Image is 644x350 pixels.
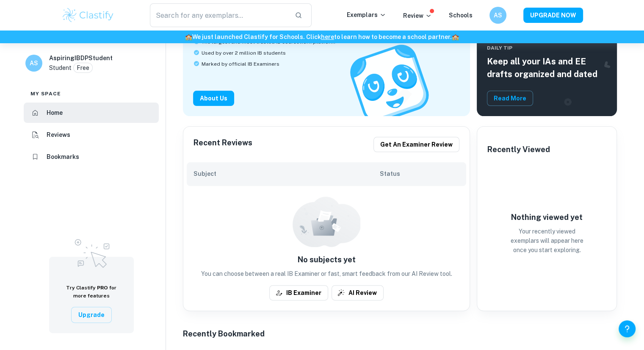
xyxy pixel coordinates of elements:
[77,63,89,72] p: Free
[49,63,72,72] p: Student
[71,307,112,323] button: Upgrade
[449,12,473,19] a: Schools
[403,11,432,20] p: Review
[187,254,466,266] h6: No subjects yet
[61,7,115,24] img: Clastify logo
[193,137,252,152] h6: Recent Reviews
[150,3,288,27] input: Search for any exemplars...
[269,285,328,300] button: IB Examiner
[2,32,642,42] h6: We just launched Clastify for Schools. Click to learn how to become a school partner.
[97,285,108,291] span: PRO
[47,152,79,161] h6: Bookmarks
[487,44,607,52] span: Daily Tip
[452,33,459,40] span: 🏫
[332,285,384,300] button: AI Review
[187,269,466,278] p: You can choose between a real IB Examiner or fast, smart feedback from our AI Review tool.
[493,11,503,20] h6: AS
[47,130,70,139] h6: Reviews
[193,91,234,106] button: About Us
[24,147,159,167] a: Bookmarks
[487,144,550,156] h6: Recently Viewed
[59,284,124,300] h6: Try Clastify for more features
[185,33,192,40] span: 🏫
[49,53,113,63] h6: AspiringIBDPStudent
[30,90,61,97] span: My space
[487,91,533,106] button: Read More
[202,60,279,68] span: Marked by official IB Examiners
[47,108,63,117] h6: Home
[183,328,265,340] h6: Recently Bookmarked
[619,320,636,337] button: Help and Feedback
[202,49,286,57] span: Used by over 2 million IB students
[505,227,589,255] p: Your recently viewed exemplars will appear here once you start exploring.
[29,58,39,68] h6: AS
[505,211,589,223] h6: Nothing viewed yet
[487,55,607,81] h5: Keep all your IAs and EE drafts organized and dated
[489,7,506,24] button: AS
[193,169,379,178] h6: Subject
[321,33,334,40] a: here
[523,8,583,23] button: UPGRADE NOW
[380,169,459,178] h6: Status
[70,234,113,270] img: Upgrade to Pro
[24,125,159,145] a: Reviews
[373,137,459,152] button: Get an examiner review
[24,103,159,123] a: Home
[347,10,386,19] p: Exemplars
